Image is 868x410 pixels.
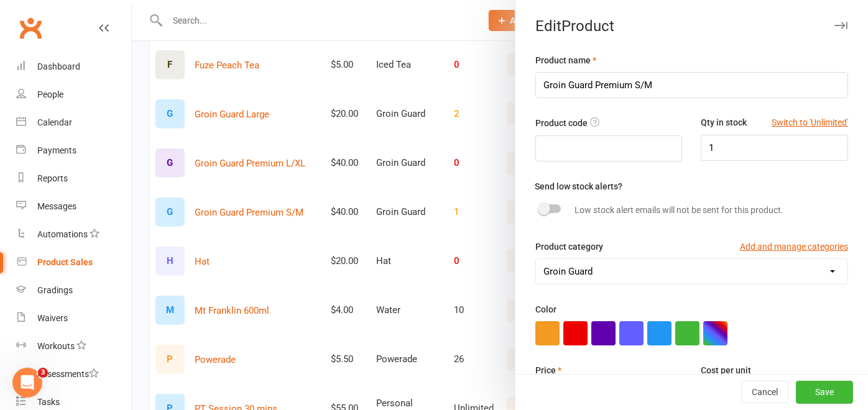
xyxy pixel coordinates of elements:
[37,201,76,211] div: Messages
[741,381,788,404] button: Cancel
[37,313,68,323] div: Waivers
[16,221,131,248] a: Automations
[740,240,848,253] button: Add and manage categories
[37,61,80,71] div: Dashboard
[16,137,131,165] a: Payments
[535,180,622,193] label: Send low stock alerts?
[37,173,68,183] div: Reports
[16,165,131,193] a: Reports
[535,53,596,67] label: Product name
[37,341,75,351] div: Workouts
[37,89,63,99] div: People
[37,145,76,155] div: Payments
[37,369,99,379] div: Assessments
[701,116,747,129] label: Qty in stock
[12,368,42,398] iframe: Intercom live chat
[16,360,131,388] a: Assessments
[16,193,131,221] a: Messages
[37,117,72,127] div: Calendar
[515,17,868,35] div: Edit Product
[535,363,561,377] label: Price
[37,397,60,407] div: Tasks
[15,12,46,43] a: Clubworx
[535,303,556,316] label: Color
[772,116,848,129] button: Switch to 'Unlimited'
[16,276,131,304] a: Gradings
[16,332,131,360] a: Workouts
[16,81,131,109] a: People
[37,285,73,295] div: Gradings
[37,257,93,267] div: Product Sales
[575,203,783,217] label: Low stock alert emails will not be sent for this product.
[16,109,131,137] a: Calendar
[37,229,88,239] div: Automations
[16,53,131,81] a: Dashboard
[16,248,131,276] a: Product Sales
[38,368,48,378] span: 3
[796,381,853,404] button: Save
[701,363,751,377] label: Cost per unit
[16,304,131,332] a: Waivers
[535,116,588,130] label: Product code
[535,240,603,253] label: Product category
